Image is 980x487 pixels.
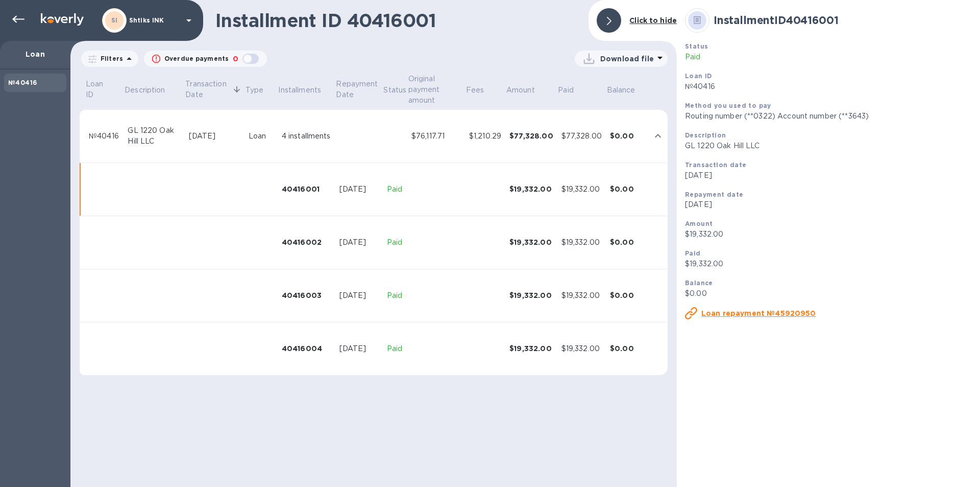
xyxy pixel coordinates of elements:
b: SI [111,16,118,24]
div: 40416003 [282,290,331,300]
span: Original payment amount [408,74,464,106]
p: №40416 [685,81,972,92]
p: 0 [233,54,238,64]
div: $0.00 [610,184,645,194]
span: Description [125,85,178,96]
b: №40416 [8,79,37,86]
div: $19,332.00 [509,290,553,300]
div: $19,332.00 [561,237,602,248]
p: $0.00 [685,288,972,299]
p: Type [246,85,264,96]
div: [DATE] [189,131,240,142]
b: Loan ID [685,72,712,80]
b: Paid [685,249,701,257]
b: Method you used to pay [685,102,771,109]
div: $0.00 [610,343,645,354]
p: [DATE] [685,170,972,181]
p: Paid [387,290,403,301]
div: [DATE] [339,343,379,354]
button: Overdue payments0 [144,51,267,67]
p: Paid [387,237,403,248]
span: Fees [466,85,498,96]
span: Loan ID [86,79,123,100]
p: Paid [685,52,972,62]
div: $77,328.00 [509,131,553,141]
button: expand row [650,128,666,144]
p: $19,332.00 [685,259,972,269]
div: $19,332.00 [509,343,553,354]
div: GL 1220 Oak Hill LLC [128,125,180,147]
div: 40416001 [282,184,331,194]
p: Loan ID [86,79,110,100]
div: $0.00 [610,131,645,141]
p: Filters [96,54,123,63]
b: Repayment date [685,191,744,198]
div: [DATE] [339,290,379,301]
b: Status [685,42,708,50]
p: Transaction Date [185,79,230,100]
div: $19,332.00 [509,184,553,194]
p: $19,332.00 [685,229,972,240]
p: Paid [387,343,403,354]
div: $0.00 [610,290,645,300]
p: Fees [466,85,484,96]
span: Paid [558,85,587,96]
span: Installments [278,85,334,96]
div: 4 installments [282,131,331,142]
div: Loan [249,131,274,142]
p: Loan [8,49,62,59]
div: $76,117.71 [411,131,461,142]
div: $77,328.00 [561,131,602,142]
p: Download file [600,54,654,64]
div: $19,332.00 [561,290,602,301]
b: Amount [685,220,713,227]
b: Click to hide [629,16,677,25]
div: [DATE] [339,184,379,195]
p: Installments [278,85,321,96]
p: Original payment amount [408,74,451,106]
b: Balance [685,279,713,287]
span: Type [246,85,277,96]
span: Amount [506,85,548,96]
p: Shtiks INK [129,17,180,24]
p: Description [125,85,165,96]
div: $19,332.00 [509,237,553,247]
div: №40416 [89,131,119,142]
p: [DATE] [685,199,972,210]
p: Paid [558,85,574,96]
div: $0.00 [610,237,645,247]
b: Description [685,131,726,139]
div: $19,332.00 [561,184,602,195]
div: 40416004 [282,343,331,354]
b: Transaction date [685,161,746,169]
p: Balance [607,85,635,96]
img: Logo [41,13,84,26]
p: Amount [506,85,535,96]
p: Routing number (**0322) Account number (**3643) [685,111,972,122]
p: Paid [387,184,403,195]
p: Overdue payments [164,54,229,63]
div: [DATE] [339,237,379,248]
div: $19,332.00 [561,343,602,354]
div: 40416002 [282,237,331,247]
b: Installment ID 40416001 [714,14,838,27]
p: GL 1220 Oak Hill LLC [685,141,972,151]
span: Transaction Date [185,79,243,100]
h1: Installment ID 40416001 [215,10,580,31]
div: $1,210.29 [469,131,501,142]
u: Loan repayment №45920950 [701,309,816,317]
p: Repayment Date [336,79,382,100]
p: Status [383,85,406,96]
span: Balance [607,85,649,96]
